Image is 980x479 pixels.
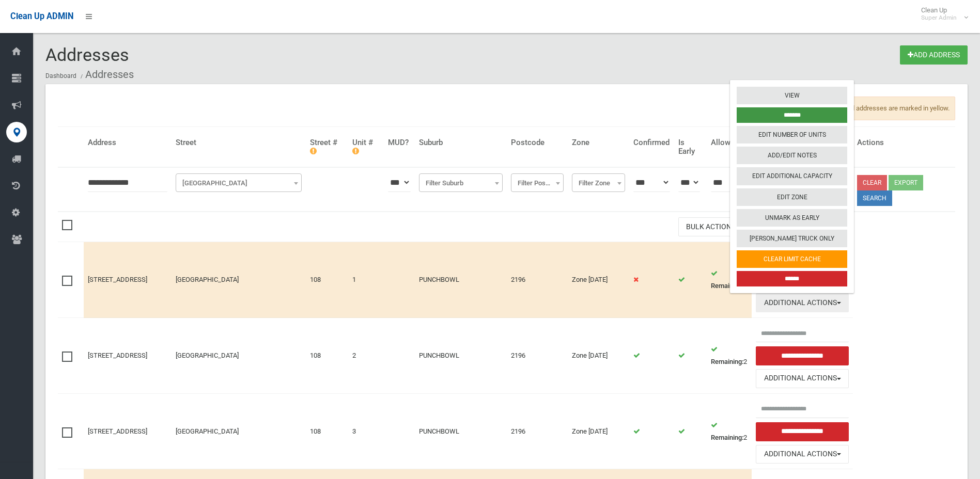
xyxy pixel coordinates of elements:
td: 2196 [507,393,568,469]
a: Edit Number of Units [737,126,847,143]
h4: Is Early [678,138,703,155]
strong: Remaining: [711,434,743,441]
td: 2 [707,318,752,394]
td: 3 [348,393,384,469]
a: Clear [857,175,887,190]
td: 2196 [507,318,568,394]
strong: Remaining: [711,282,743,290]
td: 2 [707,393,752,469]
a: [STREET_ADDRESS] [88,427,147,435]
h4: Confirmed [633,138,670,147]
span: Filter Street [178,176,299,190]
a: [PERSON_NAME] Truck Only [737,230,847,247]
span: Filter Suburb [422,176,500,190]
button: Additional Actions [756,445,849,464]
td: [GEOGRAPHIC_DATA] [172,242,306,318]
a: Edit Zone [737,188,847,206]
h4: Address [88,138,167,147]
span: Addresses [45,44,129,65]
td: 2196 [507,242,568,318]
td: [GEOGRAPHIC_DATA] [172,318,306,394]
span: Clean Up [916,6,967,22]
a: View [737,87,847,104]
button: Export [889,175,923,190]
h4: MUD? [388,138,411,147]
td: 108 [306,242,348,318]
button: Search [857,190,892,206]
a: Add Address [900,45,968,65]
span: Filter Zone [572,173,626,192]
a: [STREET_ADDRESS] [88,276,147,283]
td: [GEOGRAPHIC_DATA] [172,393,306,469]
span: Filter Suburb [419,173,502,192]
a: Clear Limit Cache [737,250,847,268]
td: 2 [348,318,384,394]
button: Additional Actions [756,369,849,388]
h4: Zone [572,138,626,147]
a: Unmark As Early [737,209,847,227]
td: PUNCHBOWL [415,242,506,318]
small: Super Admin [921,14,957,22]
button: Additional Actions [756,293,849,312]
strong: Remaining: [711,358,743,365]
h4: Unit # [352,138,380,155]
span: Filter Zone [574,176,623,190]
a: [STREET_ADDRESS] [88,352,147,359]
h4: Street [176,138,302,147]
h4: Actions [857,138,951,147]
a: Edit Additional Capacity [737,168,847,185]
td: Zone [DATE] [568,242,630,318]
li: Addresses [78,65,134,84]
a: Dashboard [45,72,76,79]
td: 2 [707,242,752,318]
td: Zone [DATE] [568,393,630,469]
h4: Allowed [711,138,748,147]
td: Zone [DATE] [568,318,630,394]
span: Filter Street [176,173,302,192]
button: Bulk Actions [678,217,748,236]
h4: Suburb [419,138,502,147]
span: Clean Up ADMIN [10,11,73,21]
td: 108 [306,393,348,469]
span: Unconfirmed addresses are marked in yellow. [806,97,955,120]
td: 1 [348,242,384,318]
td: PUNCHBOWL [415,393,506,469]
a: Add/Edit Notes [737,147,847,164]
h4: Postcode [511,138,564,147]
td: 108 [306,318,348,394]
h4: Street # [310,138,344,155]
td: PUNCHBOWL [415,318,506,394]
span: Filter Postcode [514,176,561,190]
span: Filter Postcode [511,173,564,192]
